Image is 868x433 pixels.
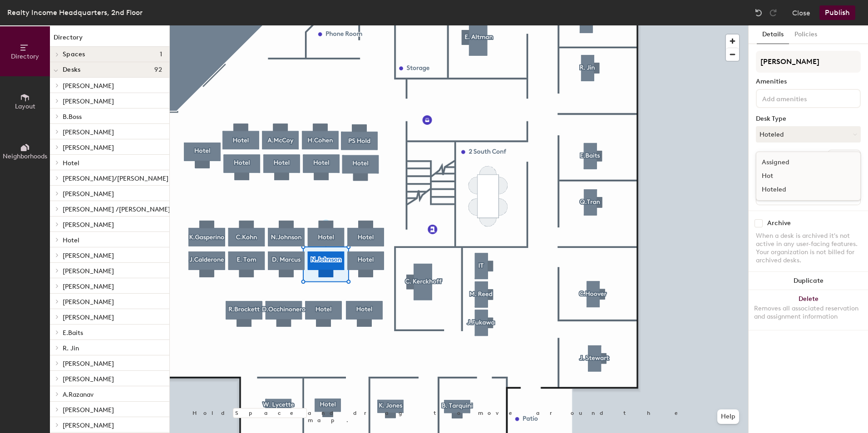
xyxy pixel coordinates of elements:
img: Redo [769,8,778,17]
span: Spaces [63,51,85,58]
span: [PERSON_NAME]/[PERSON_NAME] [63,175,168,182]
button: Duplicate [749,272,868,290]
span: R. Jin [63,344,79,352]
div: Realty Income Headquarters, 2nd Floor [7,7,143,18]
span: 92 [154,66,162,74]
button: Policies [789,25,823,44]
span: [PERSON_NAME] [63,221,114,229]
div: When a desk is archived it's not active in any user-facing features. Your organization is not bil... [756,232,861,265]
span: [PERSON_NAME] /[PERSON_NAME] [63,206,170,213]
button: Details [757,25,789,44]
div: Amenities [756,78,861,85]
span: E.Baits [63,329,83,337]
span: [PERSON_NAME] [63,283,114,290]
span: [PERSON_NAME] [63,406,114,414]
span: Desks [63,66,80,74]
span: Hotel [63,236,79,244]
span: [PERSON_NAME] [63,422,114,429]
span: [PERSON_NAME] [63,298,114,306]
span: Layout [15,103,35,110]
span: A.Razanav [63,391,94,399]
input: Add amenities [760,93,842,103]
button: Help [717,409,739,424]
span: Neighborhoods [3,153,47,160]
button: Publish [819,5,855,20]
button: Hoteled [756,126,861,143]
span: [PERSON_NAME] [63,267,114,275]
div: Hoteled [756,183,847,197]
h1: Directory [50,33,169,47]
span: [PERSON_NAME] [63,314,114,321]
span: B.Boss [63,113,82,121]
span: Directory [11,53,39,60]
button: DeleteRemoves all associated reservation and assignment information [749,290,868,330]
span: 1 [160,51,162,58]
div: Removes all associated reservation and assignment information [754,305,863,321]
div: Assigned [756,156,847,169]
span: [PERSON_NAME] [63,375,114,383]
span: [PERSON_NAME] [63,82,114,90]
span: [PERSON_NAME] [63,252,114,260]
div: Hot [756,169,847,183]
img: Undo [754,8,763,17]
span: [PERSON_NAME] [63,98,114,105]
span: [PERSON_NAME] [63,144,114,152]
button: Close [792,5,810,20]
div: Archive [767,220,791,227]
span: Hotel [63,159,79,167]
span: [PERSON_NAME] [63,190,114,198]
span: [PERSON_NAME] [63,360,114,368]
button: Ungroup [828,150,861,165]
div: Desk Type [756,115,861,123]
span: [PERSON_NAME] [63,128,114,136]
